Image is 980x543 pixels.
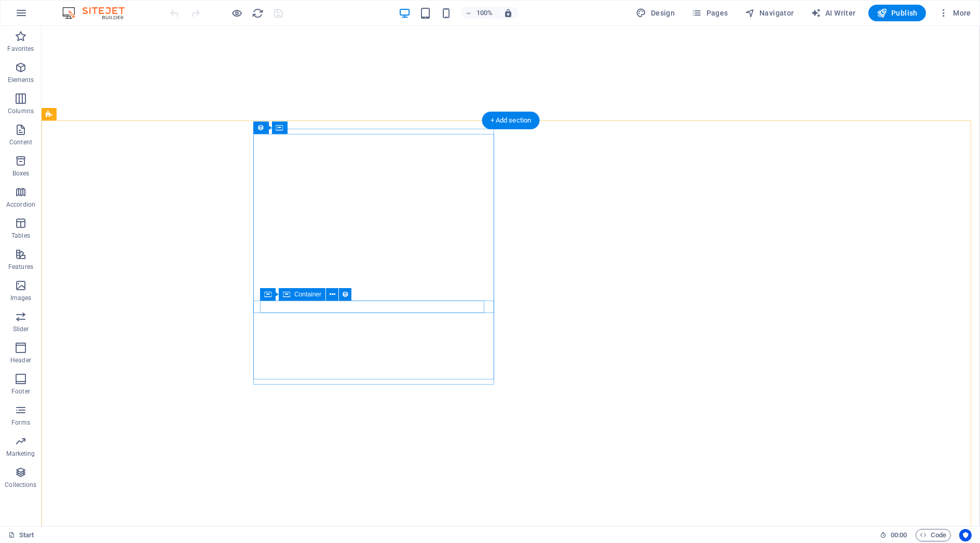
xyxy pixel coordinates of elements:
[9,138,32,146] p: Content
[477,7,493,19] h6: 100%
[10,294,32,302] p: Images
[807,5,860,21] button: AI Writer
[11,418,30,427] p: Forms
[877,8,918,18] span: Publish
[745,8,794,18] span: Navigator
[10,356,31,364] p: Header
[8,529,34,541] a: Click to cancel selection. Double-click to open Pages
[6,450,35,458] p: Marketing
[811,8,856,18] span: AI Writer
[60,7,138,19] img: Editor Logo
[916,529,951,541] button: Code
[880,529,907,541] h6: Session time
[632,5,679,21] button: Design
[252,7,264,19] button: reload
[868,5,926,21] button: Publish
[8,107,34,115] p: Columns
[13,325,29,333] p: Slider
[938,8,971,18] span: More
[632,5,679,21] div: Design (Ctrl+Alt+Y)
[7,45,34,53] p: Favorites
[934,5,975,21] button: More
[8,76,34,84] p: Elements
[503,8,513,18] i: On resize automatically adjust zoom level to fit chosen device.
[294,291,321,297] span: Container
[11,387,30,396] p: Footer
[12,169,30,178] p: Boxes
[5,481,36,489] p: Collections
[959,529,972,541] button: Usercentrics
[11,232,30,240] p: Tables
[741,5,798,21] button: Navigator
[898,531,900,539] span: :
[891,529,907,541] span: 00 00
[482,112,540,129] div: + Add section
[6,200,35,209] p: Accordion
[687,5,732,21] button: Pages
[920,529,946,541] span: Code
[461,7,498,19] button: 100%
[636,8,675,18] span: Design
[8,263,33,271] p: Features
[691,8,728,18] span: Pages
